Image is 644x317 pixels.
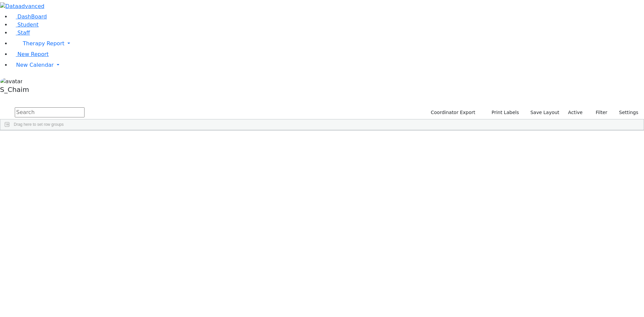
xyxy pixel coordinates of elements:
button: Save Layout [527,107,562,118]
span: Student [17,21,39,28]
span: DashBoard [17,13,47,20]
span: New Report [17,51,49,57]
input: Search [15,107,85,117]
button: Settings [610,107,641,118]
button: Coordinator Export [426,107,478,118]
label: Active [565,107,586,118]
a: Staff [11,30,30,36]
button: Filter [587,107,610,118]
button: Print Labels [484,107,522,118]
span: Staff [17,30,30,36]
a: DashBoard [11,13,47,20]
a: Student [11,21,39,28]
a: New Calendar [11,58,644,72]
span: Therapy Report [23,40,64,47]
a: Therapy Report [11,37,644,50]
a: New Report [11,51,49,57]
span: Drag here to set row groups [14,122,64,127]
span: New Calendar [16,62,54,68]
